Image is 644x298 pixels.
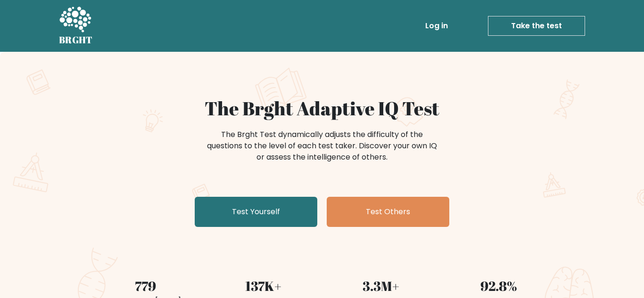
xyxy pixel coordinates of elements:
a: Take the test [488,16,585,36]
h5: BRGHT [59,34,93,46]
div: The Brght Test dynamically adjusts the difficulty of the questions to the level of each test take... [204,129,440,163]
div: 92.8% [446,276,552,296]
a: Test Others [327,197,449,227]
div: 3.3M+ [328,276,434,296]
a: BRGHT [59,4,93,48]
h1: The Brght Adaptive IQ Test [92,97,552,120]
a: Test Yourself [195,197,317,227]
div: 137K+ [210,276,316,296]
div: 779 [92,276,198,296]
a: Log in [421,16,452,35]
